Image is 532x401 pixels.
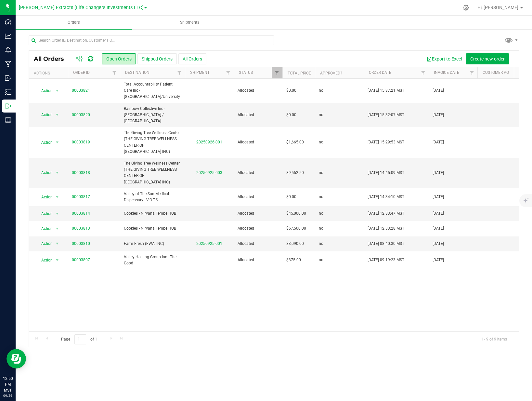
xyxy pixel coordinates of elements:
[368,112,404,118] span: [DATE] 15:32:07 MST
[35,110,53,119] span: Action
[72,210,90,217] a: 00003814
[35,168,53,177] span: Action
[286,225,306,232] span: $67,500.00
[369,70,391,75] a: Order Date
[3,393,13,398] p: 09/26
[238,241,279,247] span: Allocated
[286,257,301,263] span: $375.00
[35,224,53,233] span: Action
[35,209,53,218] span: Action
[433,257,444,263] span: [DATE]
[238,87,279,94] span: Allocated
[124,106,181,125] span: Rainbow Collective Inc - [GEOGRAPHIC_DATA] / [GEOGRAPHIC_DATA]
[288,71,311,75] a: Total Price
[72,225,90,232] a: 00003813
[462,5,470,11] div: Manage settings
[35,239,53,248] span: Action
[422,53,466,64] button: Export to Excel
[124,241,181,247] span: Farm Fresh (FWA, INC)
[109,67,120,78] a: Filter
[53,110,61,119] span: select
[368,139,404,145] span: [DATE] 15:29:53 MST
[72,112,90,118] a: 00003820
[190,70,210,75] a: Shipment
[5,89,11,95] inline-svg: Inventory
[59,20,89,25] span: Orders
[434,70,459,75] a: Invoice Date
[239,70,253,75] a: Status
[320,71,342,75] a: Approved?
[53,256,61,265] span: select
[124,225,181,232] span: Cookies - Nirvana Tempe HUB
[35,256,53,265] span: Action
[238,225,279,232] span: Allocated
[433,241,444,247] span: [DATE]
[238,210,279,217] span: Allocated
[319,87,323,94] span: no
[72,139,90,145] a: 00003819
[124,191,181,203] span: Valley of The Sun MedIcal Dispensary - V.O.T.S
[319,257,323,263] span: no
[286,170,304,176] span: $9,562.50
[196,170,222,175] a: 20250925-003
[124,130,181,155] span: The Giving Tree Wellness Center (THE GIVING TREE WELLNESS CENTER OF [GEOGRAPHIC_DATA] INC)
[238,194,279,200] span: Allocated
[19,5,144,10] span: [PERSON_NAME] Extracts (Life Changers Investments LLC)
[3,376,13,393] p: 12:50 PM MST
[476,334,512,344] span: 1 - 9 of 9 items
[5,61,11,67] inline-svg: Manufacturing
[286,210,306,217] span: $45,000.00
[319,225,323,232] span: no
[368,257,404,263] span: [DATE] 09:19:23 MST
[319,170,323,176] span: no
[34,71,65,75] div: Actions
[72,170,90,176] a: 00003818
[35,193,53,202] span: Action
[319,139,323,145] span: no
[470,56,505,61] span: Create new order
[74,334,86,344] input: 1
[368,194,404,200] span: [DATE] 14:34:10 MST
[368,210,404,217] span: [DATE] 12:33:47 MST
[5,75,11,81] inline-svg: Inbound
[433,139,444,145] span: [DATE]
[238,139,279,145] span: Allocated
[53,209,61,218] span: select
[272,67,282,78] a: Filter
[53,86,61,95] span: select
[319,194,323,200] span: no
[35,86,53,95] span: Action
[72,194,90,200] a: 00003817
[137,53,177,64] button: Shipped Orders
[477,5,520,10] span: Hi, [PERSON_NAME]!
[53,239,61,248] span: select
[223,67,234,78] a: Filter
[286,112,296,118] span: $0.00
[53,168,61,177] span: select
[174,67,185,78] a: Filter
[368,87,404,94] span: [DATE] 15:37:21 MST
[29,35,274,45] input: Search Order ID, Destination, Customer PO...
[178,53,206,64] button: All Orders
[5,117,11,123] inline-svg: Reports
[238,170,279,176] span: Allocated
[196,140,222,144] a: 20250926-001
[171,20,208,25] span: Shipments
[5,47,11,53] inline-svg: Monitoring
[6,349,26,368] iframe: Resource center
[483,70,509,75] a: Customer PO
[319,241,323,247] span: no
[56,334,102,344] span: Page of 1
[5,33,11,39] inline-svg: Analytics
[433,112,444,118] span: [DATE]
[433,210,444,217] span: [DATE]
[73,70,90,75] a: Order ID
[238,112,279,118] span: Allocated
[102,53,136,64] button: Open Orders
[368,241,404,247] span: [DATE] 08:40:30 MST
[16,16,132,29] a: Orders
[53,224,61,233] span: select
[466,53,509,64] button: Create new order
[286,194,296,200] span: $0.00
[72,257,90,263] a: 00003807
